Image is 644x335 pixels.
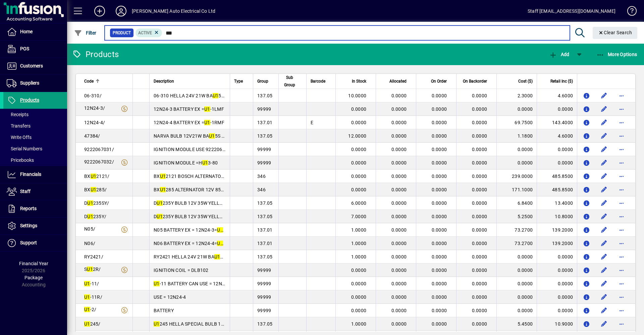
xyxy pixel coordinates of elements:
[537,170,577,183] td: 485.8500
[496,304,537,317] td: 0.0000
[19,261,48,266] span: Financial Year
[154,308,174,313] span: BATTERY
[351,227,367,233] span: 1.0000
[432,281,447,286] span: 0.0000
[537,196,577,210] td: 13.4000
[74,30,97,36] span: Filter
[3,23,67,40] a: Home
[496,250,537,264] td: 0.0000
[391,308,407,313] span: 0.0000
[84,133,100,139] span: 47384/
[257,281,271,286] span: 99999
[616,171,627,182] button: More options
[154,241,233,246] span: N06 BATTERY EX = 12N24-4= RMF
[599,265,609,276] button: Edit
[537,89,577,102] td: 4.6000
[84,294,90,300] em: U1
[3,109,67,120] a: Receipts
[351,174,367,179] span: 0.0000
[154,254,252,259] span: RY2421 HELLA 24V 21W BA 5S S/C AMBER
[472,214,487,219] span: 0.0000
[391,200,407,206] span: 0.0000
[154,93,250,98] span: 06-310 HELLA 24V 21W BA 5S S/C AMBER
[537,116,577,129] td: 143.4000
[351,187,367,192] span: 0.0000
[599,184,609,195] button: Edit
[84,294,102,300] span: -11R/
[257,133,273,139] span: 137.05
[84,159,114,164] span: 9222067032/
[3,58,67,75] a: Customers
[84,254,103,259] span: RY2421/
[20,29,33,34] span: Home
[599,171,609,182] button: Edit
[84,267,101,272] span: S 2R/
[351,281,367,286] span: 0.0000
[432,106,447,112] span: 0.0000
[84,147,114,152] span: 9222067031/
[138,31,152,35] span: Active
[7,146,42,151] span: Serial Numbers
[84,281,99,286] span: -11/
[599,104,609,114] button: Edit
[616,104,627,114] button: More options
[160,174,166,179] em: U1
[599,90,609,101] button: Edit
[616,211,627,222] button: More options
[91,174,97,179] em: U1
[432,294,447,300] span: 0.0000
[204,106,210,112] em: U1
[20,240,37,245] span: Support
[472,227,487,233] span: 0.0000
[3,41,67,57] a: POS
[84,214,106,219] span: D 235Y/
[154,78,226,85] div: Description
[3,75,67,92] a: Suppliers
[3,200,67,217] a: Reports
[283,74,302,89] div: Sub Group
[391,227,407,233] span: 0.0000
[496,116,537,129] td: 69.7500
[432,174,447,179] span: 0.0000
[616,157,627,168] button: More options
[257,93,273,98] span: 137.05
[7,157,34,163] span: Pricebooks
[599,251,609,262] button: Edit
[616,144,627,155] button: More options
[391,160,407,165] span: 0.0000
[257,308,271,313] span: 99999
[136,29,162,37] mat-chip: Activation Status: Active
[3,154,67,166] a: Pricebooks
[84,78,128,85] div: Code
[432,120,447,125] span: 0.0000
[496,156,537,170] td: 0.0000
[537,304,577,317] td: 0.0000
[283,74,296,89] span: Sub Group
[154,78,174,85] span: Description
[72,27,98,39] button: Filter
[391,174,407,179] span: 0.0000
[84,105,105,111] span: 12N24-3/
[351,160,367,165] span: 0.0000
[154,321,160,327] em: U1
[351,321,367,327] span: 1.0000
[351,308,367,313] span: 0.0000
[616,319,627,329] button: More options
[472,106,487,112] span: 0.0000
[340,78,372,85] div: In Stock
[599,144,609,155] button: Edit
[154,281,160,286] em: U1
[496,317,537,331] td: 5.4500
[257,78,274,85] div: Group
[257,200,273,206] span: 137.05
[599,131,609,141] button: Edit
[537,237,577,250] td: 139.2000
[391,214,407,219] span: 0.0000
[616,90,627,101] button: More options
[257,268,271,273] span: 99999
[550,78,573,85] span: Retail Inc ($)
[599,238,609,249] button: Edit
[616,292,627,302] button: More options
[204,120,210,125] em: U1
[432,160,447,165] span: 0.0000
